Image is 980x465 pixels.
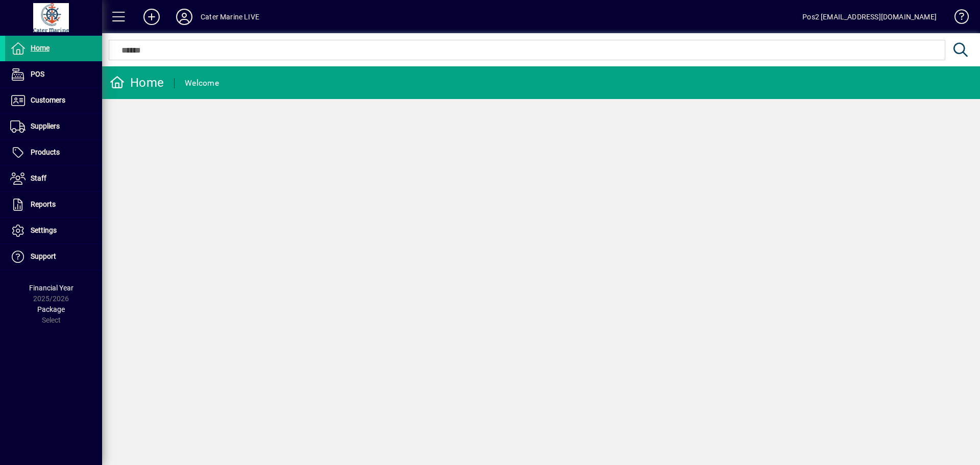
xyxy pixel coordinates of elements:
[110,75,164,91] div: Home
[185,75,219,91] div: Welcome
[31,252,56,260] span: Support
[5,244,102,270] a: Support
[5,62,102,87] a: POS
[168,8,201,26] button: Profile
[5,166,102,191] a: Staff
[947,2,967,35] a: Knowledge Base
[31,200,56,208] span: Reports
[31,174,46,182] span: Staff
[31,96,65,104] span: Customers
[31,70,44,78] span: POS
[802,9,937,25] div: Pos2 [EMAIL_ADDRESS][DOMAIN_NAME]
[5,218,102,243] a: Settings
[135,8,168,26] button: Add
[31,226,57,234] span: Settings
[37,305,65,313] span: Package
[201,9,259,25] div: Cater Marine LIVE
[31,148,60,156] span: Products
[5,140,102,165] a: Products
[29,284,73,292] span: Financial Year
[5,114,102,139] a: Suppliers
[31,122,60,130] span: Suppliers
[5,88,102,113] a: Customers
[31,44,50,52] span: Home
[5,192,102,217] a: Reports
